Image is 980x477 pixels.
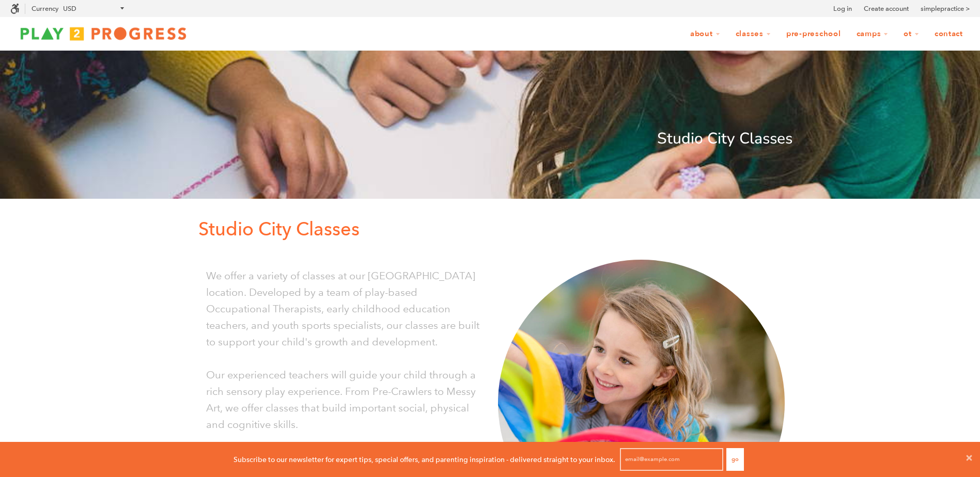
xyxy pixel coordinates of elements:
a: OT [897,24,926,44]
a: Pre-Preschool [780,24,848,44]
p: Studio City Classes [198,214,792,244]
p: Studio City Classes [188,126,792,151]
img: Play2Progress logo [10,23,196,44]
a: Camps [850,24,895,44]
a: Create account [864,4,909,14]
label: Currency [32,5,58,12]
p: We offer a variety of classes at our [GEOGRAPHIC_DATA] location. Developed by a team of play-base... [206,267,483,350]
a: Classes [729,24,777,44]
button: Go [726,448,744,471]
a: About [683,24,727,44]
a: Log in [833,4,852,14]
a: Contact [928,24,970,44]
p: Subscribe to our newsletter for expert tips, special offers, and parenting inspiration - delivere... [234,454,615,465]
p: Our experienced teachers will guide your child through a rich sensory play experience. From Pre-C... [206,367,483,433]
input: email@example.com [620,448,723,471]
a: simplepractice > [921,4,970,14]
